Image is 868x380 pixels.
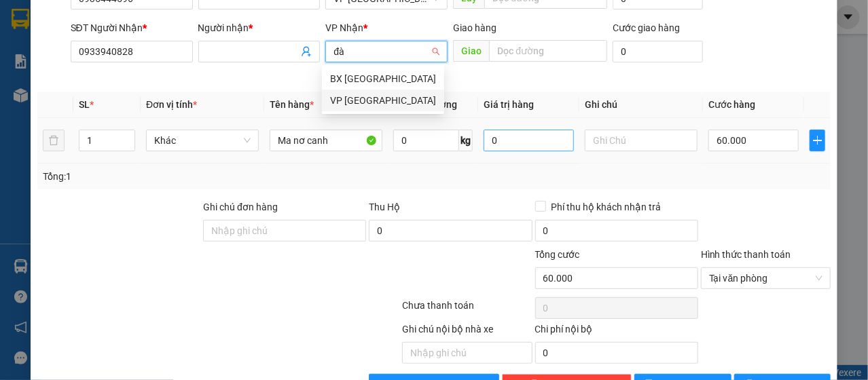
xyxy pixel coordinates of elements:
div: Ghi chú nội bộ nhà xe [402,322,532,342]
input: 0 [484,130,574,151]
div: VP [GEOGRAPHIC_DATA] [330,93,436,108]
span: kg [459,130,473,151]
label: Hình thức thanh toán [701,249,791,260]
span: Thu Hộ [369,202,400,212]
span: environment [94,91,103,100]
li: Cúc Tùng Limousine [7,7,197,58]
div: VP Đà Lạt [322,90,444,111]
span: Giao hàng [453,22,496,33]
div: Chi phí nội bộ [535,322,698,342]
span: Phí thu hộ khách nhận trả [546,199,667,214]
div: Tổng: 1 [43,169,336,184]
span: SL [79,99,90,110]
input: Ghi chú đơn hàng [203,220,366,242]
div: Chưa thanh toán [401,298,533,322]
li: VP BX Tuy Hoà [94,73,181,88]
span: Tên hàng [270,99,314,110]
label: Cước giao hàng [613,22,680,33]
button: plus [810,130,825,151]
input: Nhập ghi chú [402,342,532,364]
input: VD: Bàn, Ghế [270,130,382,151]
span: Giá trị hàng [484,99,534,110]
input: Dọc đường [489,40,607,62]
div: Văn phòng không hợp lệ [325,64,448,79]
label: Ghi chú đơn hàng [203,202,278,212]
span: Giao [453,40,489,62]
li: VP VP [GEOGRAPHIC_DATA] xe Limousine [7,73,94,118]
div: Người nhận [198,20,321,35]
input: Ghi Chú [585,130,698,151]
span: Đơn vị tính [146,99,197,110]
span: Tại văn phòng [709,268,822,288]
th: Ghi chú [579,92,703,118]
input: Cước giao hàng [613,41,703,62]
button: delete [43,130,65,151]
div: BX [GEOGRAPHIC_DATA] [330,71,436,86]
span: plus [810,135,825,146]
div: BX Đà Nẵng [322,68,444,90]
span: Khác [154,130,251,151]
span: Tổng cước [535,249,580,260]
span: VP Nhận [325,22,363,33]
span: user-add [301,46,312,57]
span: Cước hàng [708,99,755,110]
div: SĐT Người Nhận [71,20,193,35]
